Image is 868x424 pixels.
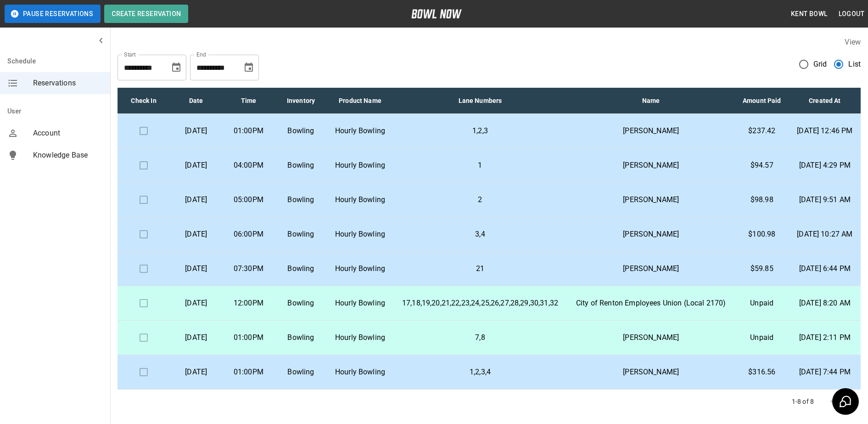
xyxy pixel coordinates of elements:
[230,298,267,309] p: 12:00PM
[400,332,560,343] p: 7,8
[567,88,735,114] th: Name
[742,263,782,274] p: $59.85
[177,194,215,205] p: [DATE]
[796,263,853,274] p: [DATE] 6:44 PM
[274,88,327,114] th: Inventory
[230,160,267,171] p: 04:00PM
[400,125,560,136] p: 1,2,3
[230,194,267,205] p: 05:00PM
[411,9,462,18] img: logo
[796,367,853,378] p: [DATE] 7:44 PM
[33,150,103,161] span: Knowledge Base
[575,367,728,378] p: [PERSON_NAME]
[400,194,560,205] p: 2
[282,194,319,205] p: Bowling
[335,263,386,274] p: Hourly Bowling
[787,6,831,23] button: Kent Bowl
[177,263,215,274] p: [DATE]
[335,125,386,136] p: Hourly Bowling
[742,160,782,171] p: $94.57
[282,263,319,274] p: Bowling
[335,367,386,378] p: Hourly Bowling
[575,332,728,343] p: [PERSON_NAME]
[33,78,103,89] span: Reservations
[575,263,728,274] p: [PERSON_NAME]
[282,367,319,378] p: Bowling
[742,298,782,309] p: Unpaid
[735,88,789,114] th: Amount Paid
[335,298,386,309] p: Hourly Bowling
[118,88,170,114] th: Check In
[33,128,103,139] span: Account
[796,194,853,205] p: [DATE] 9:51 AM
[742,229,782,240] p: $100.98
[796,332,853,343] p: [DATE] 2:11 PM
[742,367,782,378] p: $316.56
[848,59,861,70] span: List
[789,88,861,114] th: Created At
[792,397,814,406] p: 1-8 of 8
[796,298,853,309] p: [DATE] 8:20 AM
[400,298,560,309] p: 17,18,19,20,21,22,23,24,25,26,27,28,29,30,31,32
[230,367,267,378] p: 01:00PM
[742,194,782,205] p: $98.98
[400,229,560,240] p: 3,4
[282,125,319,136] p: Bowling
[845,38,861,46] label: View
[170,88,222,114] th: Date
[575,229,728,240] p: [PERSON_NAME]
[282,229,319,240] p: Bowling
[400,263,560,274] p: 21
[177,229,215,240] p: [DATE]
[222,88,274,114] th: Time
[282,160,319,171] p: Bowling
[230,229,267,240] p: 06:00PM
[400,367,560,378] p: 1,2,3,4
[335,229,386,240] p: Hourly Bowling
[575,160,728,171] p: [PERSON_NAME]
[796,125,853,136] p: [DATE] 12:46 PM
[575,298,728,309] p: City of Renton Employees Union (Local 2170)
[813,59,827,70] span: Grid
[575,194,728,205] p: [PERSON_NAME]
[177,160,215,171] p: [DATE]
[400,160,560,171] p: 1
[230,332,267,343] p: 01:00PM
[742,332,782,343] p: Unpaid
[5,5,101,23] button: Pause Reservations
[575,125,728,136] p: [PERSON_NAME]
[177,332,215,343] p: [DATE]
[327,88,393,114] th: Product Name
[240,58,258,77] button: Choose date, selected date is Oct 13, 2025
[796,229,853,240] p: [DATE] 10:27 AM
[796,160,853,171] p: [DATE] 4:29 PM
[104,5,188,23] button: Create Reservation
[230,263,267,274] p: 07:30PM
[177,125,215,136] p: [DATE]
[167,58,185,77] button: Choose date, selected date is Sep 13, 2025
[335,332,386,343] p: Hourly Bowling
[335,194,386,205] p: Hourly Bowling
[335,160,386,171] p: Hourly Bowling
[177,298,215,309] p: [DATE]
[282,298,319,309] p: Bowling
[282,332,319,343] p: Bowling
[230,125,267,136] p: 01:00PM
[835,6,868,23] button: Logout
[393,88,567,114] th: Lane Numbers
[177,367,215,378] p: [DATE]
[742,125,782,136] p: $237.42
